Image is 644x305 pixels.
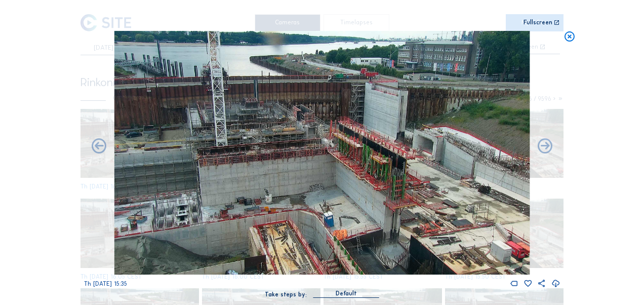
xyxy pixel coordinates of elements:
[536,138,554,156] i: Back
[265,292,307,298] div: Take steps by:
[313,289,379,297] div: Default
[114,31,530,275] img: Image
[336,289,357,298] div: Default
[90,138,108,156] i: Forward
[84,280,127,287] span: Th [DATE] 15:35
[524,20,552,26] div: Fullscreen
